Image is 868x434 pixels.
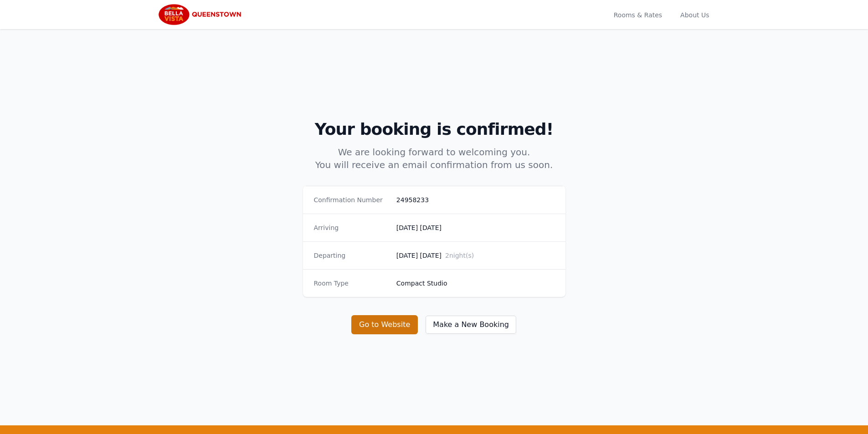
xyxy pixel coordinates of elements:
[314,223,389,232] dt: Arriving
[425,315,517,334] button: Make a New Booking
[314,195,389,204] dt: Confirmation Number
[314,251,389,260] dt: Departing
[259,146,609,171] p: We are looking forward to welcoming you. You will receive an email confirmation from us soon.
[351,320,425,329] a: Go to Website
[396,195,555,204] dd: 24958233
[445,252,474,259] span: 2 night(s)
[396,279,555,288] dd: Compact Studio
[166,120,702,138] h2: Your booking is confirmed!
[314,279,389,288] dt: Room Type
[351,315,418,334] button: Go to Website
[157,4,245,26] img: Bella Vista Queenstown
[396,251,555,260] dd: [DATE] [DATE]
[396,223,555,232] dd: [DATE] [DATE]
